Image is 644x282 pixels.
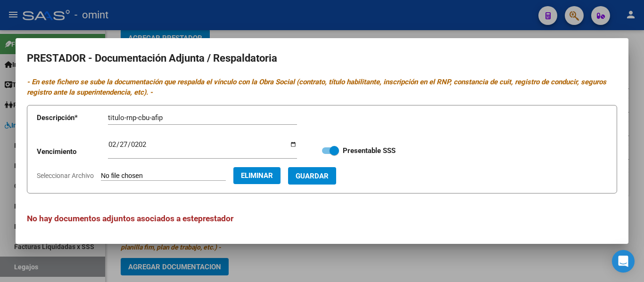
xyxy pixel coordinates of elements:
[233,167,281,184] button: Eliminar
[288,167,336,185] button: Guardar
[37,113,108,123] p: Descripción
[27,49,617,67] h2: PRESTADOR - Documentación Adjunta / Respaldatoria
[37,172,94,179] span: Seleccionar Archivo
[296,172,329,180] span: Guardar
[37,146,108,157] p: Vencimiento
[241,171,273,180] span: Eliminar
[27,78,606,97] i: - En este fichero se sube la documentación que respalda el vínculo con la Obra Social (contrato, ...
[198,214,233,223] span: prestador
[27,212,617,225] h3: No hay documentos adjuntos asociados a este
[343,146,396,155] strong: Presentable SSS
[612,250,635,273] div: Open Intercom Messenger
